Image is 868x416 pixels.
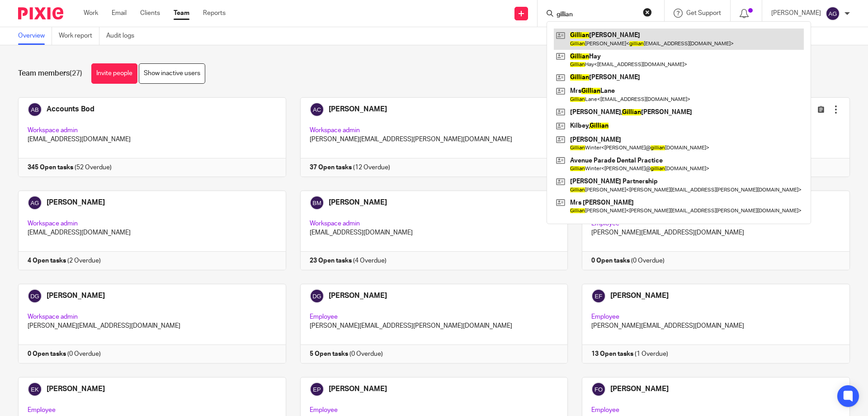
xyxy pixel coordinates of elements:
[18,27,52,45] a: Overview
[18,69,82,78] h1: Team members
[112,9,127,18] a: Email
[174,9,189,18] a: Team
[84,9,98,18] a: Work
[140,9,160,18] a: Clients
[70,70,82,77] span: (27)
[106,27,141,45] a: Audit logs
[139,63,205,84] a: Show inactive users
[18,7,63,19] img: Pixie
[771,9,821,18] p: [PERSON_NAME]
[556,11,637,19] input: Search
[826,6,840,21] img: svg%3E
[203,9,226,18] a: Reports
[686,10,721,16] span: Get Support
[643,8,652,17] button: Clear
[91,63,137,84] a: Invite people
[59,27,99,45] a: Work report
